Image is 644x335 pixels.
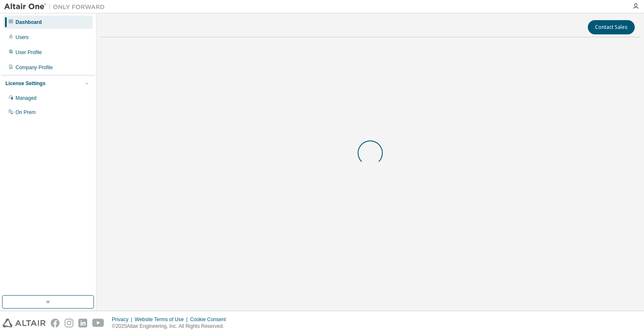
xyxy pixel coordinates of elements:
div: On Prem [16,109,36,116]
img: altair_logo.svg [3,319,46,327]
div: Website Terms of Use [135,316,190,323]
img: youtube.svg [92,319,104,327]
div: Privacy [112,316,135,323]
div: Cookie Consent [190,316,231,323]
div: License Settings [5,80,45,87]
div: Managed [16,95,36,101]
div: User Profile [16,49,42,56]
img: facebook.svg [51,319,60,327]
img: Altair One [4,3,109,11]
div: Users [16,34,29,41]
p: © 2025 Altair Engineering, Inc. All Rights Reserved. [112,323,231,330]
div: Dashboard [16,19,42,26]
div: Company Profile [16,64,53,71]
img: linkedin.svg [78,319,87,327]
button: Contact Sales [588,20,635,34]
img: instagram.svg [65,319,73,327]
